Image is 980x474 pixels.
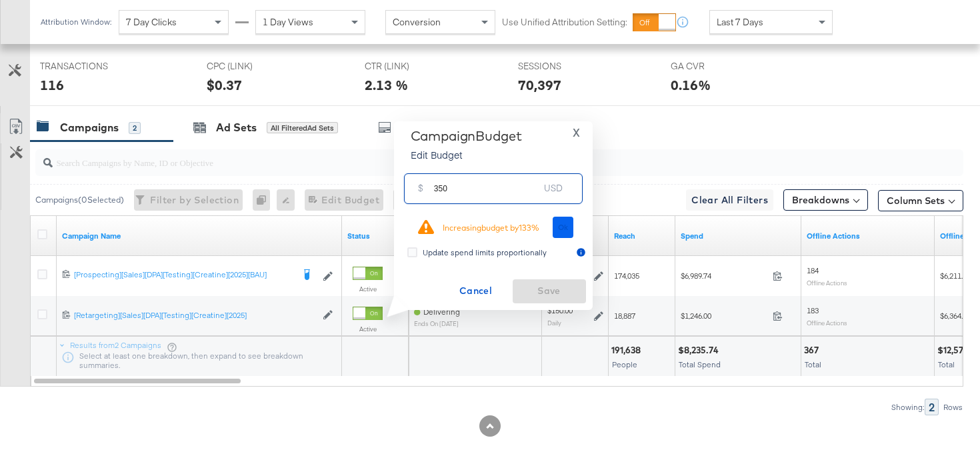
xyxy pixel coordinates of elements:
span: Total [805,359,821,369]
div: 2 [129,122,141,134]
span: Delivering [423,307,460,317]
button: X [567,128,585,138]
span: Total [938,359,955,369]
sub: Offline Actions [807,279,847,287]
span: Cancel [445,283,507,299]
label: Active [353,325,383,333]
span: Ok [558,223,569,232]
span: Total Spend [679,359,721,369]
span: $6,211.22 [940,271,971,281]
span: $1,246.00 [681,311,767,321]
div: All Filtered Ad Sets [267,122,338,134]
span: 183 [807,305,819,315]
span: Clear All Filters [691,192,768,209]
a: [Prospecting][Sales][DPA][Testing][Creatine][2025][BAU] [74,269,293,283]
span: 1 Day Views [263,16,313,28]
sub: ends on [DATE] [414,320,460,327]
a: Offline Actions. [807,231,929,241]
span: X [573,123,580,142]
div: Showing: [891,403,925,412]
div: Ads [401,120,421,135]
button: Clear All Filters [686,189,773,211]
div: 2.13 % [365,75,408,95]
div: Campaigns ( 0 Selected) [35,194,124,206]
span: 7 Day Clicks [126,16,177,28]
button: Cancel [439,279,513,303]
div: $150.00 [547,305,573,316]
div: 70,397 [518,75,561,95]
span: GA CVR [671,60,771,73]
sub: Offline Actions [807,319,847,327]
label: Active [353,285,383,293]
div: Campaigns [60,120,119,135]
a: [Retargeting][Sales][DPA][Testing][Creatine][2025] [74,310,316,321]
a: The number of people your ad was served to. [614,231,670,241]
span: $6,989.74 [681,271,767,281]
div: Rows [943,403,963,412]
span: 184 [807,265,819,275]
span: Update spend limits proportionally [423,247,547,257]
button: Column Sets [878,190,963,211]
label: Use Unified Attribution Setting: [502,16,627,29]
div: 0.16% [671,75,711,95]
div: 116 [40,75,64,95]
div: [Prospecting][Sales][DPA][Testing][Creatine][2025][BAU] [74,269,293,280]
div: 2 [925,399,939,415]
div: $8,235.74 [678,344,723,357]
a: The total amount spent to date. [681,231,796,241]
div: Campaign Budget [411,128,522,144]
div: 0 [253,189,277,211]
p: Edit Budget [411,148,522,161]
span: 174,035 [614,271,639,281]
div: USD [539,179,568,203]
button: Breakdowns [783,189,868,211]
span: 18,887 [614,311,635,321]
div: 367 [804,344,823,357]
div: Attribution Window: [40,17,112,27]
span: Conversion [393,16,441,28]
span: CPC (LINK) [207,60,307,73]
div: [Retargeting][Sales][DPA][Testing][Creatine][2025] [74,310,316,321]
input: Search Campaigns by Name, ID or Objective [53,144,881,170]
span: $6,364.63 [940,311,971,321]
div: 191,638 [611,344,645,357]
div: $ [413,179,429,203]
span: Last 7 Days [717,16,763,28]
span: CTR (LINK) [365,60,465,73]
div: $0.37 [207,75,242,95]
span: People [612,359,637,369]
input: Enter your budget [434,169,539,197]
a: Your campaign name. [62,231,337,241]
span: TRANSACTIONS [40,60,140,73]
span: SESSIONS [518,60,618,73]
a: Shows the current state of your Ad Campaign. [347,231,403,241]
sub: Daily [547,319,561,327]
div: Increasing budget by 133 % [443,223,539,233]
div: Ad Sets [216,120,257,135]
button: Ok [553,217,574,238]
